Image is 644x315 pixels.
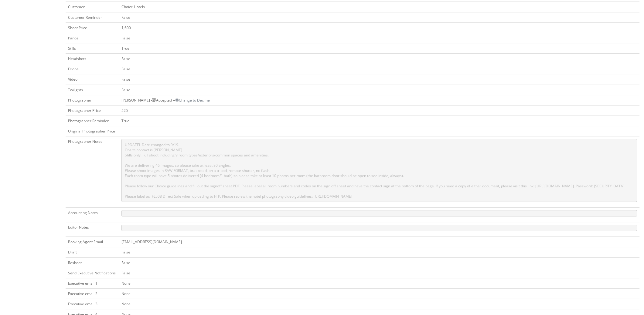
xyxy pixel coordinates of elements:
[119,257,639,268] td: False
[66,299,119,309] td: Executive email 3
[66,247,119,257] td: Draft
[119,247,639,257] td: False
[119,288,639,299] td: None
[66,288,119,299] td: Executive email 2
[119,2,639,12] td: Choice Hotels
[119,12,639,22] td: False
[175,98,210,103] a: Change to Decline
[66,95,119,105] td: Photographer
[66,85,119,95] td: Twilights
[119,74,639,85] td: False
[66,105,119,116] td: Photographer Price
[119,278,639,288] td: None
[119,43,639,53] td: True
[66,208,119,222] td: Accounting Notes
[66,12,119,22] td: Customer Reminder
[119,268,639,278] td: False
[119,33,639,43] td: False
[119,22,639,33] td: 1,600
[119,237,639,247] td: [EMAIL_ADDRESS][DOMAIN_NAME]
[66,22,119,33] td: Shoot Price
[119,105,639,116] td: 525
[66,54,119,64] td: Headshots
[66,74,119,85] td: Video
[66,222,119,237] td: Editor Notes
[119,85,639,95] td: False
[66,278,119,288] td: Executive email 1
[66,136,119,208] td: Photographer Notes
[66,43,119,53] td: Stills
[66,268,119,278] td: Send Executive Notifications
[119,54,639,64] td: False
[66,237,119,247] td: Booking Agent Email
[66,33,119,43] td: Panos
[121,139,637,202] pre: UPDATEL Date changed to 9/19. Onsite contact is [PERSON_NAME]. Stills only. Full shoot including ...
[119,116,639,126] td: True
[66,2,119,12] td: Customer
[119,95,639,105] td: [PERSON_NAME] - Accepted --
[66,64,119,74] td: Drone
[66,257,119,268] td: Reshoot
[66,126,119,136] td: Original Photographer Price
[119,299,639,309] td: None
[66,116,119,126] td: Photographer Reminder
[119,64,639,74] td: False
